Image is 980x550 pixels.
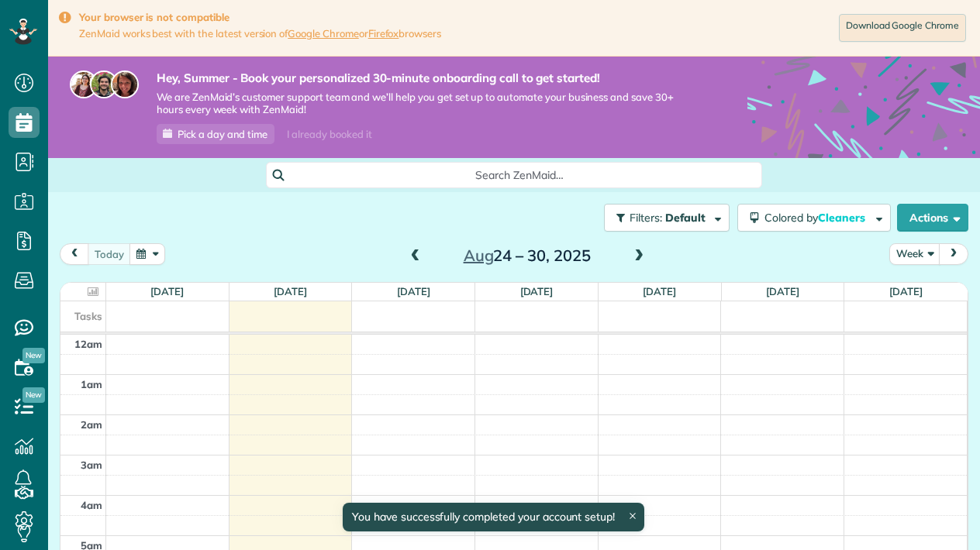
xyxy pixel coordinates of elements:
button: next [939,243,968,264]
span: ZenMaid works best with the latest version of or browsers [79,27,441,40]
span: Default [665,211,706,225]
span: New [22,348,45,363]
img: jorge-587dff0eeaa6aab1f244e6dc62b8924c3b6ad411094392a53c71c6c4a576187d.jpg [90,70,118,98]
a: Firefox [368,27,399,40]
a: Google Chrome [288,27,359,40]
span: Aug [464,246,494,265]
span: Cleaners [818,211,868,225]
span: Colored by [764,211,871,225]
span: 2am [81,418,102,431]
span: New [22,387,45,403]
span: 1am [81,378,102,390]
strong: Your browser is not compatible [79,11,441,24]
a: [DATE] [889,285,923,297]
a: Download Google Chrome [839,14,966,42]
a: [DATE] [397,285,430,297]
a: [DATE] [643,285,676,297]
button: Filters: Default [604,204,730,232]
span: 3am [81,459,102,471]
img: maria-72a9807cf96188c08ef61303f053569d2e2a8a1cde33d635c8a3ac13582a053d.jpg [70,70,98,98]
a: Filters: Default [596,204,730,232]
h2: 24 – 30, 2025 [430,247,624,264]
a: [DATE] [274,285,307,297]
button: Actions [897,204,968,232]
span: 4am [81,499,102,511]
span: We are ZenMaid’s customer support team and we’ll help you get set up to automate your business an... [157,91,701,117]
div: I already booked it [278,125,381,144]
a: [DATE] [520,285,554,297]
span: 12am [74,338,102,350]
a: [DATE] [150,285,184,297]
a: [DATE] [766,285,799,297]
span: Filters: [630,211,662,225]
a: Pick a day and time [157,124,274,144]
strong: Hey, Summer - Book your personalized 30-minute onboarding call to get started! [157,70,701,86]
span: Pick a day and time [178,128,267,140]
button: Week [889,243,940,264]
span: Tasks [74,310,102,322]
img: michelle-19f622bdf1676172e81f8f8fba1fb50e276960ebfe0243fe18214015130c80e4.jpg [111,70,139,98]
button: Colored byCleaners [737,204,891,232]
button: today [88,243,131,264]
button: prev [60,243,89,264]
div: You have successfully completed your account setup! [343,503,644,531]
